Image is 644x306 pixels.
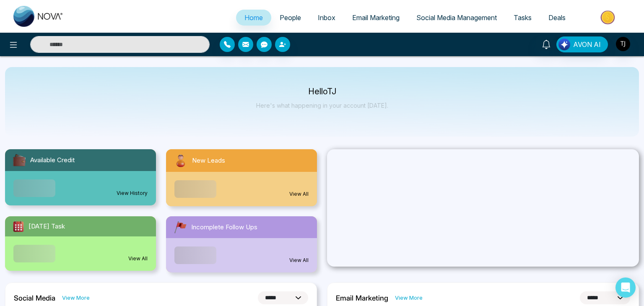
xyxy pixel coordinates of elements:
[256,102,388,109] p: Here's what happening in your account [DATE].
[556,36,608,52] button: AVON AI
[117,189,148,197] a: View History
[30,156,75,165] span: Available Credit
[616,37,630,51] img: User Avatar
[12,220,25,233] img: todayTask.svg
[13,6,64,27] img: Nova CRM Logo
[14,294,55,302] h2: Social Media
[29,222,65,231] span: [DATE] Task
[271,10,309,26] a: People
[244,13,263,22] span: Home
[12,153,27,168] img: availableCredit.svg
[416,13,497,22] span: Social Media Management
[289,190,309,198] a: View All
[505,10,540,26] a: Tasks
[408,10,505,26] a: Social Media Management
[256,88,388,95] p: Hello TJ
[236,10,271,26] a: Home
[318,13,335,22] span: Inbox
[289,257,309,264] a: View All
[558,39,570,50] img: Lead Flow
[352,13,400,22] span: Email Marketing
[578,8,639,27] img: Market-place.gif
[395,294,423,302] a: View More
[615,277,636,298] div: Open Intercom Messenger
[573,39,601,49] span: AVON AI
[192,156,225,166] span: New Leads
[62,294,90,302] a: View More
[173,220,188,235] img: followUps.svg
[173,153,189,169] img: newLeads.svg
[336,294,388,302] h2: Email Marketing
[280,13,301,22] span: People
[548,13,566,22] span: Deals
[309,10,344,26] a: Inbox
[344,10,408,26] a: Email Marketing
[161,216,322,272] a: Incomplete Follow UpsView All
[514,13,532,22] span: Tasks
[191,223,257,232] span: Incomplete Follow Ups
[540,10,574,26] a: Deals
[128,255,148,262] a: View All
[161,149,322,206] a: New LeadsView All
